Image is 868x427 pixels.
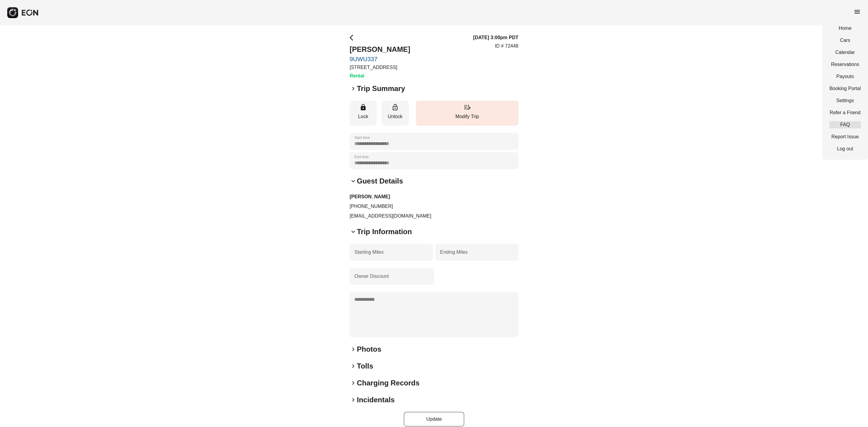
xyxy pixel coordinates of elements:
[354,273,389,280] label: Owner Discount
[350,203,518,210] p: [PHONE_NUMBER]
[354,249,384,256] label: Starting Miles
[829,49,861,56] a: Calendar
[350,212,518,220] p: [EMAIL_ADDRESS][DOMAIN_NAME]
[350,72,410,80] h3: Rental
[416,101,518,126] button: Modify Trip
[357,227,412,237] h2: Trip Information
[854,8,861,15] span: menu
[350,363,357,370] span: keyboard_arrow_right
[419,113,515,120] p: Modify Trip
[350,85,357,92] span: keyboard_arrow_right
[829,85,861,92] a: Booking Portal
[350,177,357,185] span: keyboard_arrow_down
[350,45,410,54] h2: [PERSON_NAME]
[829,61,861,68] a: Reservations
[350,379,357,387] span: keyboard_arrow_right
[392,104,399,111] span: lock_open
[495,42,518,50] p: ID # 72448
[350,396,357,403] span: keyboard_arrow_right
[357,378,420,388] h2: Charging Records
[357,84,405,93] h2: Trip Summary
[404,412,464,426] button: Update
[353,113,374,120] p: Lock
[829,37,861,44] a: Cars
[357,344,381,354] h2: Photos
[829,97,861,104] a: Settings
[829,73,861,80] a: Payouts
[829,145,861,152] a: Log out
[473,34,518,41] h3: [DATE] 3:00pm PDT
[382,101,409,126] button: Unlock
[350,64,410,71] p: [STREET_ADDRESS]
[350,346,357,353] span: keyboard_arrow_right
[350,193,518,200] h3: [PERSON_NAME]
[829,121,861,128] a: FAQ
[360,104,367,111] span: lock
[464,104,471,111] span: edit_road
[829,109,861,116] a: Refer a Friend
[440,249,468,256] label: Ending Miles
[357,176,403,186] h2: Guest Details
[350,34,357,41] span: arrow_back_ios
[350,228,357,235] span: keyboard_arrow_down
[385,113,406,120] p: Unlock
[350,101,377,126] button: Lock
[829,133,861,140] a: Report Issue
[357,395,395,405] h2: Incidentals
[829,25,861,32] a: Home
[350,55,410,63] a: 9UWU337
[357,361,373,371] h2: Tolls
